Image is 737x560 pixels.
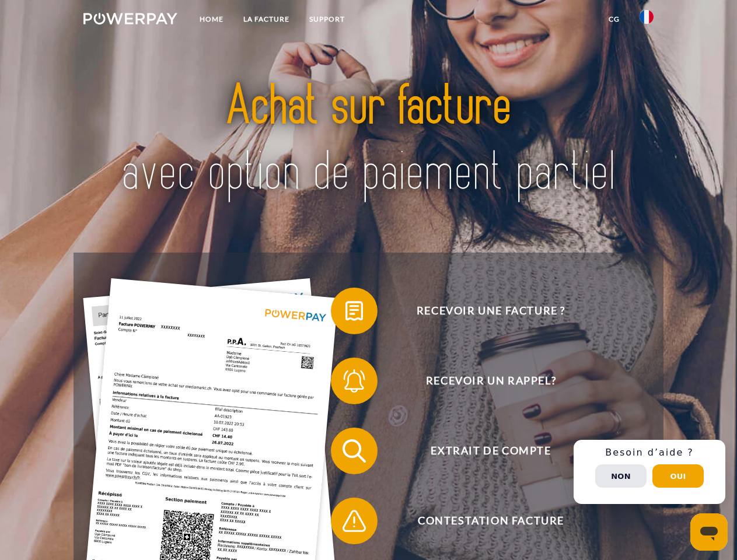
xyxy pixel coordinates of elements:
a: CG [599,9,630,30]
a: Support [299,9,355,30]
img: fr [640,10,654,24]
img: qb_bill.svg [340,296,369,325]
img: qb_bell.svg [340,366,369,395]
button: Oui [652,464,704,488]
span: Recevoir une facture ? [348,288,634,334]
a: Home [190,9,233,30]
a: LA FACTURE [233,9,299,30]
img: qb_warning.svg [340,506,369,535]
span: Recevoir un rappel? [348,358,634,404]
button: Contestation Facture [331,498,634,544]
button: Non [595,464,647,488]
img: qb_search.svg [340,436,369,466]
span: Extrait de compte [348,428,634,474]
button: Recevoir une facture ? [331,288,634,334]
button: Extrait de compte [331,428,634,474]
img: logo-powerpay-white.svg [83,13,177,24]
span: Contestation Facture [348,498,634,544]
img: title-powerpay_fr.svg [111,56,626,223]
div: Schnellhilfe [574,440,725,504]
button: Recevoir un rappel? [331,358,634,404]
iframe: Bouton de lancement de la fenêtre de messagerie [690,513,728,551]
h3: Besoin d’aide ? [581,447,718,459]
